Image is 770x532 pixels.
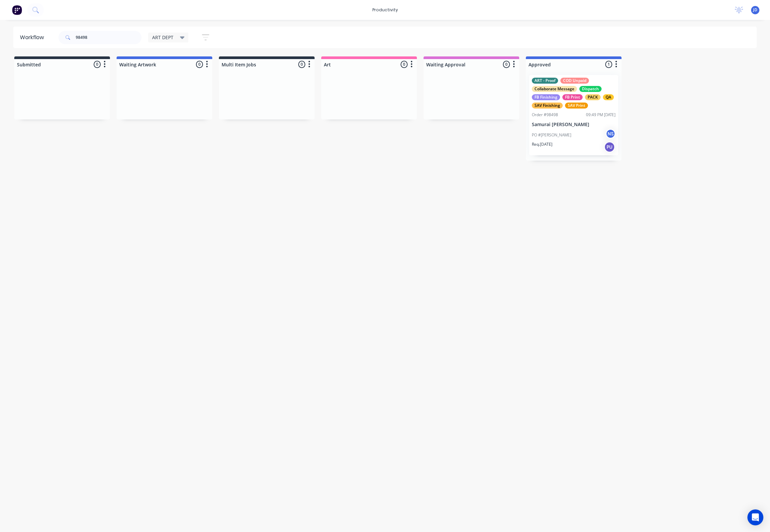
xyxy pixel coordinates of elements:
div: QA [603,94,614,100]
div: COD Unpaid [560,78,589,84]
div: FB Print [562,94,583,100]
div: ART - ProofCOD UnpaidCollaborate MessageDispatchFB FinishingFB PrintPACKQASAV FinishingSAV PrintO... [529,75,618,155]
span: JD [753,7,757,13]
p: Req. [DATE] [532,141,552,147]
div: FB Finishing [532,94,560,100]
div: 09:49 PM [DATE] [586,112,616,118]
p: Samurai [PERSON_NAME] [532,122,616,127]
span: ART DEPT [152,34,173,41]
div: PU [604,142,615,152]
div: SAV Print [565,103,588,109]
div: Open Intercom Messenger [747,509,763,525]
div: NS [606,129,616,139]
div: Collaborate Message [532,86,577,92]
input: Search for orders... [76,31,142,44]
img: Factory [12,5,22,15]
div: PACK [585,94,601,100]
div: productivity [369,5,401,15]
div: Dispatch [579,86,602,92]
div: Order #98498 [532,112,558,118]
div: Workflow [20,34,47,41]
p: PO #[PERSON_NAME] [532,132,571,138]
div: ART - Proof [532,78,558,84]
div: SAV Finishing [532,103,563,109]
